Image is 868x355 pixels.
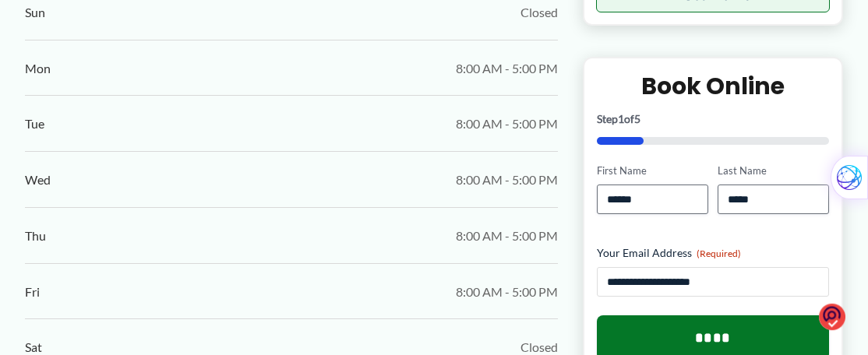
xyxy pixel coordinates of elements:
[25,57,51,80] span: Mon
[597,245,829,261] label: Your Email Address
[25,280,40,304] span: Fri
[697,248,741,259] span: (Required)
[618,112,624,125] span: 1
[597,163,708,178] label: First Name
[25,112,44,135] span: Tue
[25,1,45,24] span: Sun
[25,168,51,192] span: Wed
[25,224,46,248] span: Thu
[819,303,845,332] img: o1IwAAAABJRU5ErkJggg==
[456,224,558,248] span: 8:00 AM - 5:00 PM
[456,280,558,304] span: 8:00 AM - 5:00 PM
[456,168,558,192] span: 8:00 AM - 5:00 PM
[520,1,558,24] span: Closed
[597,114,829,125] p: Step of
[718,163,829,178] label: Last Name
[597,71,829,101] h2: Book Online
[456,57,558,80] span: 8:00 AM - 5:00 PM
[456,112,558,135] span: 8:00 AM - 5:00 PM
[634,112,640,125] span: 5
